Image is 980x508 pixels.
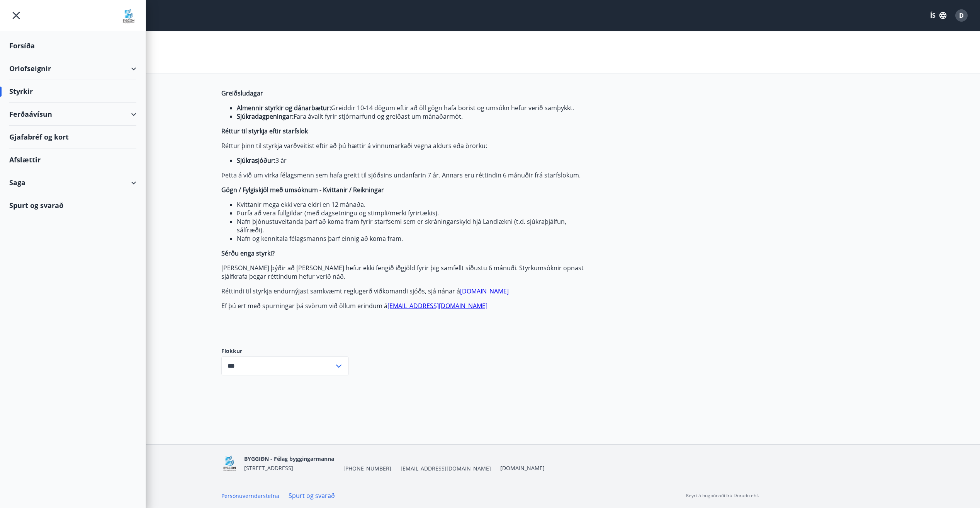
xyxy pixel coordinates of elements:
[221,171,586,179] p: Þetta á við um virka félagsmenn sem hafa greitt til sjóðsins undanfarin 7 ár. Annars eru réttindi...
[237,217,586,234] li: Nafn þjónustuveitanda þarf að koma fram fyrir starfsemi sem er skráningarskyld hjá Landlækni (t.d...
[9,194,136,216] div: Spurt og svarað
[237,234,586,243] li: Nafn og kennitala félagsmanns þarf einnig að koma fram.
[9,171,136,194] div: Saga
[221,347,349,355] label: Flokkur
[9,80,136,103] div: Styrkir
[237,112,294,121] strong: Sjúkradagpeningar:
[221,455,238,472] img: BKlGVmlTW1Qrz68WFGMFQUcXHWdQd7yePWMkvn3i.png
[500,464,545,472] a: [DOMAIN_NAME]
[221,492,279,499] a: Persónuverndarstefna
[9,34,136,57] div: Forsíða
[9,57,136,80] div: Orlofseignir
[460,287,509,295] a: [DOMAIN_NAME]
[221,127,308,135] strong: Réttur til styrkja eftir starfslok
[959,11,964,20] span: D
[221,287,586,295] p: Réttindi til styrkja endurnýjast samkvæmt reglugerð viðkomandi sjóðs, sjá nánar á
[9,9,23,22] button: menu
[237,156,275,165] strong: Sjúkrasjóður:
[9,103,136,126] div: Ferðaávísun
[221,264,586,281] p: [PERSON_NAME] þýðir að [PERSON_NAME] hefur ekki fengið iðgjöld fyrir þig samfellt síðustu 6 mánuð...
[221,89,263,97] strong: Greiðsludagar
[237,209,586,217] li: Þurfa að vera fullgildar (með dagsetningu og stimpli/merki fyrirtækis).
[237,104,331,112] strong: Almennir styrkir og dánarbætur:
[237,112,586,121] li: Fara ávallt fyrir stjórnarfund og greiðast um mánaðarmót.
[952,6,971,25] button: D
[9,148,136,171] div: Afslættir
[221,249,275,257] strong: Sérðu enga styrki?
[686,492,759,499] p: Keyrt á hugbúnaði frá Dorado ehf.
[237,104,586,112] li: Greiddir 10-14 dögum eftir að öll gögn hafa borist og umsókn hefur verið samþykkt.
[926,9,951,22] button: ÍS
[343,465,391,472] span: [PHONE_NUMBER]
[237,200,586,209] li: Kvittanir mega ekki vera eldri en 12 mánaða.
[221,141,586,150] p: Réttur þinn til styrkja varðveitist eftir að þú hættir á vinnumarkaði vegna aldurs eða örorku:
[244,464,293,472] span: [STREET_ADDRESS]
[244,455,334,462] span: BYGGIÐN - Félag byggingarmanna
[221,302,586,310] p: Ef þú ert með spurningar þá svörum við öllum erindum á
[237,156,586,165] li: 3 ár
[401,465,491,472] span: [EMAIL_ADDRESS][DOMAIN_NAME]
[221,186,384,194] strong: Gögn / Fylgiskjöl með umsóknum - Kvittanir / Reikningar
[121,9,136,24] img: union_logo
[387,302,487,310] a: [EMAIL_ADDRESS][DOMAIN_NAME]
[289,491,335,500] a: Spurt og svarað
[9,126,136,148] div: Gjafabréf og kort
